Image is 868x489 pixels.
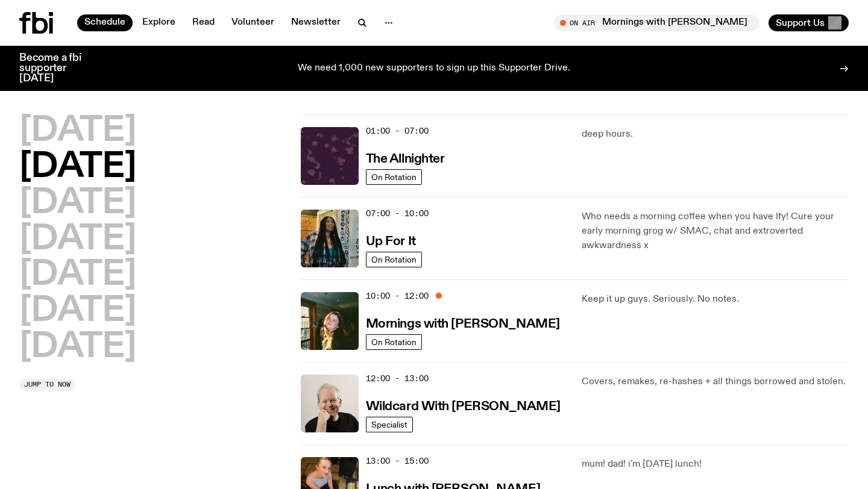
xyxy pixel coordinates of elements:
[366,316,560,331] a: Mornings with [PERSON_NAME]
[776,17,825,28] span: Support Us
[19,187,136,220] button: [DATE]
[24,381,71,388] span: Jump to now
[366,318,560,331] h3: Mornings with [PERSON_NAME]
[582,375,849,389] p: Covers, remakes, re-hashes + all things borrowed and stolen.
[366,208,429,219] span: 07:00 - 10:00
[366,334,422,350] a: On Rotation
[19,53,96,84] h3: Become a fbi supporter [DATE]
[582,127,849,142] p: deep hours.
[19,223,136,257] button: [DATE]
[582,457,849,472] p: mum! dad! i'm [DATE] lunch!
[19,294,136,328] button: [DATE]
[366,235,416,248] h3: Up For It
[366,455,429,467] span: 13:00 - 15:00
[185,14,222,31] a: Read
[366,153,445,166] h3: The Allnighter
[582,210,849,253] p: Who needs a morning coffee when you have Ify! Cure your early morning grog w/ SMAC, chat and extr...
[366,151,445,166] a: The Allnighter
[224,14,281,31] a: Volunteer
[19,114,136,148] button: [DATE]
[366,373,429,384] span: 12:00 - 13:00
[366,398,561,413] a: Wildcard With [PERSON_NAME]
[135,14,183,31] a: Explore
[366,252,422,267] a: On Rotation
[284,14,348,31] a: Newsletter
[366,417,413,432] a: Specialist
[371,172,417,181] span: On Rotation
[554,14,759,31] button: On AirMornings with [PERSON_NAME] // Interview with Momma
[366,290,429,302] span: 10:00 - 12:00
[19,331,136,364] button: [DATE]
[19,151,136,184] button: [DATE]
[19,379,75,391] button: Jump to now
[366,400,561,413] h3: Wildcard With [PERSON_NAME]
[371,255,417,264] span: On Rotation
[301,210,359,267] img: Ify - a Brown Skin girl with black braided twists, looking up to the side with her tongue stickin...
[769,14,849,31] button: Support Us
[371,420,407,429] span: Specialist
[19,258,136,292] button: [DATE]
[366,169,422,185] a: On Rotation
[298,63,570,74] p: We need 1,000 new supporters to sign up this Supporter Drive.
[77,14,133,31] a: Schedule
[301,375,359,432] img: Stuart is smiling charmingly, wearing a black t-shirt against a stark white background.
[366,233,416,248] a: Up For It
[371,337,417,346] span: On Rotation
[301,292,359,350] img: Freya smiles coyly as she poses for the image.
[582,292,849,307] p: Keep it up guys. Seriously. No notes.
[366,125,429,137] span: 01:00 - 07:00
